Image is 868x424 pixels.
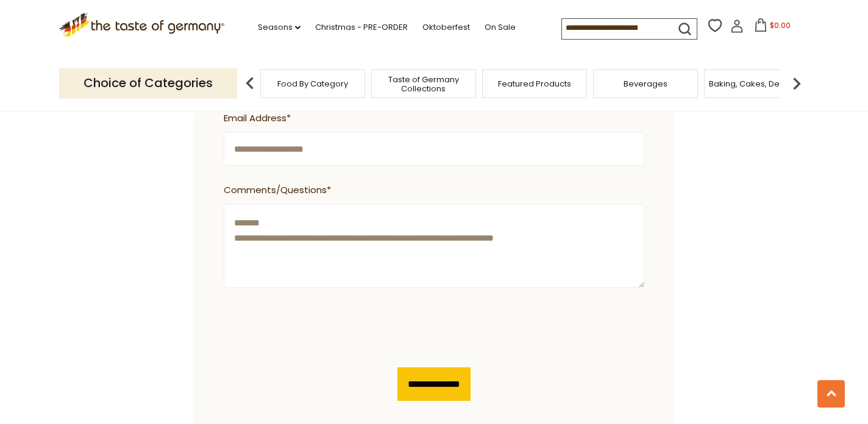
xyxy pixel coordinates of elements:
iframe: reCAPTCHA [224,305,409,352]
img: next arrow [784,71,809,96]
input: Email Address* [224,132,644,166]
a: Seasons [258,21,301,34]
button: $0.00 [746,18,798,37]
img: previous arrow [238,71,262,96]
a: Beverages [624,79,667,88]
a: Food By Category [277,79,348,88]
textarea: Comments/Questions* [224,204,644,288]
span: Comments/Questions [224,183,638,198]
span: $0.00 [770,20,791,30]
p: Choice of Categories [59,68,237,98]
a: On Sale [485,21,516,34]
a: Baking, Cakes, Desserts [709,79,803,88]
a: Oktoberfest [422,21,470,34]
a: Christmas - PRE-ORDER [315,21,408,34]
a: Featured Products [498,79,571,88]
a: Taste of Germany Collections [375,75,472,93]
span: Email Address [224,111,638,126]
